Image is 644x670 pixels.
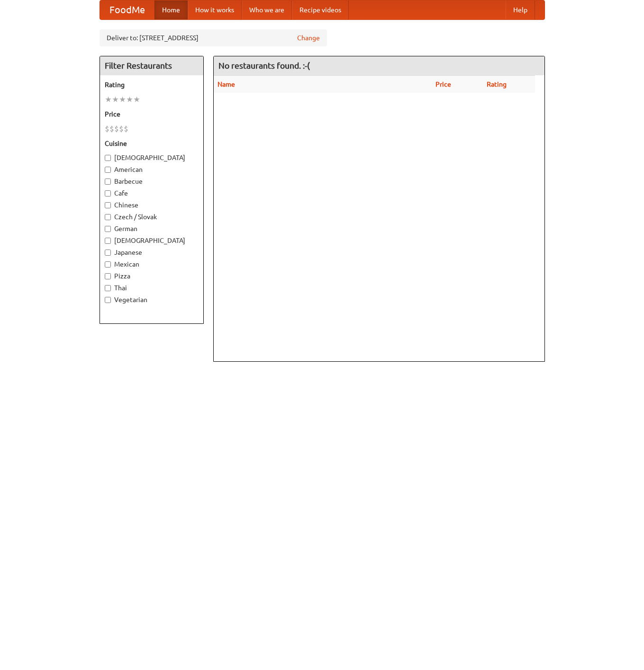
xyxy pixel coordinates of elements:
[105,273,111,279] input: Pizza
[218,80,235,88] a: Name
[105,236,199,245] label: [DEMOGRAPHIC_DATA]
[105,177,199,186] label: Barbecue
[112,94,119,105] li: ★
[105,190,111,197] input: Cafe
[105,261,111,268] input: Mexican
[105,188,199,198] label: Cafe
[126,94,133,105] li: ★
[297,33,320,43] a: Change
[435,80,451,88] a: Price
[105,238,111,244] input: [DEMOGRAPHIC_DATA]
[109,124,114,134] li: $
[105,224,199,233] label: German
[242,0,292,19] a: Who we are
[487,80,507,88] a: Rating
[188,0,242,19] a: How it works
[292,0,349,19] a: Recipe videos
[105,297,111,303] input: Vegetarian
[105,202,111,208] input: Chinese
[119,124,124,134] li: $
[105,283,199,293] label: Thai
[105,139,199,148] h5: Cuisine
[105,295,199,304] label: Vegetarian
[154,0,188,19] a: Home
[105,250,111,256] input: Japanese
[105,285,111,291] input: Thai
[105,153,199,162] label: [DEMOGRAPHIC_DATA]
[133,94,140,105] li: ★
[105,155,111,161] input: [DEMOGRAPHIC_DATA]
[114,124,119,134] li: $
[100,29,327,46] div: Deliver to: [STREET_ADDRESS]
[105,200,199,210] label: Chinese
[105,165,199,174] label: American
[124,124,128,134] li: $
[105,94,112,105] li: ★
[105,248,199,257] label: Japanese
[100,56,203,75] h4: Filter Restaurants
[506,0,535,19] a: Help
[105,124,109,134] li: $
[105,109,199,119] h5: Price
[105,226,111,232] input: German
[105,167,111,173] input: American
[100,0,154,19] a: FoodMe
[119,94,126,105] li: ★
[105,259,199,269] label: Mexican
[105,214,111,220] input: Czech / Slovak
[105,212,199,222] label: Czech / Slovak
[105,80,199,89] h5: Rating
[105,179,111,185] input: Barbecue
[105,271,199,281] label: Pizza
[218,61,310,70] ng-pluralize: No restaurants found. :-(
